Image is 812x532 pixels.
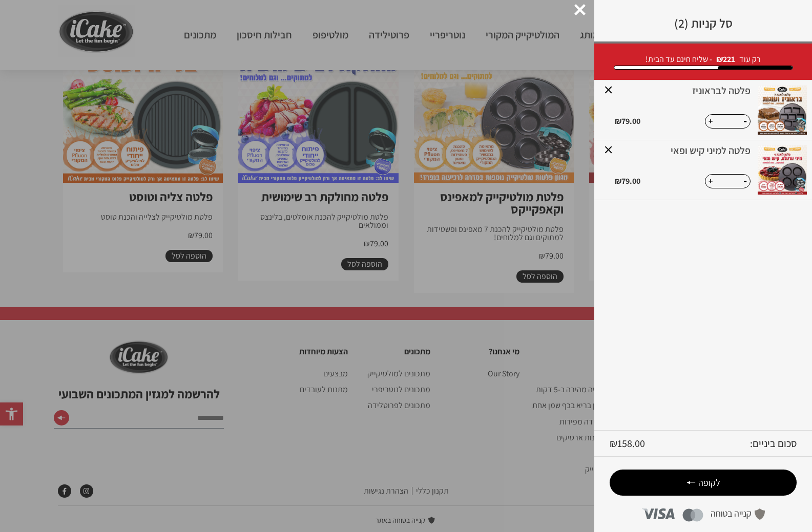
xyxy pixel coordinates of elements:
img: visa-logo.png [642,508,675,519]
span: ₪ [615,176,621,186]
button: - [740,175,750,186]
bdi: 158.00 [610,437,645,450]
a: Remove this item [599,140,617,158]
bdi: 79.00 [615,116,640,126]
a: לקופה [610,470,797,496]
strong: ₪ [716,54,735,65]
img: mastercard-logo.png [682,508,703,522]
strong: סכום ביניים: [750,436,797,451]
h3: סל קניות (2) [610,15,797,31]
bdi: 79.00 [615,176,640,186]
button: - [740,115,750,126]
button: + [705,175,716,188]
button: + [705,115,716,128]
span: ₪ [615,116,621,126]
a: פלטה למיני קיש ופאי [615,145,751,156]
span: - שליח חינם עד הבית! [646,54,712,65]
a: פלטה לבראוניז [615,86,751,96]
img: safe-purchase-logo.png [711,508,765,520]
a: Remove this item [599,80,617,98]
span: לקופה [698,477,720,488]
span: ₪ [610,437,617,450]
span: רק עוד [739,54,761,65]
span: 221 [723,54,735,65]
